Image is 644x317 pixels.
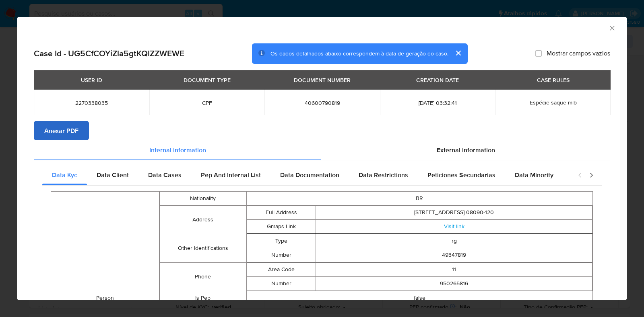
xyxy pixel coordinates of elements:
[289,73,355,87] div: DOCUMENT NUMBER
[411,73,464,87] div: CREATION DATE
[437,145,495,154] span: External information
[535,50,542,57] input: Mostrar campos vazios
[247,276,316,290] td: Number
[390,99,486,106] span: [DATE] 03:32:41
[274,99,370,106] span: 40600790819
[43,99,140,106] span: 2270338035
[316,262,592,276] td: 11
[34,140,610,160] div: Detailed info
[246,291,593,305] td: false
[547,49,610,57] span: Mostrar campos vazios
[608,24,615,31] button: Fechar a janela
[34,121,89,140] button: Anexar PDF
[316,205,592,219] td: [STREET_ADDRESS] 08090-120
[34,48,184,59] h2: Case Id - UG5CfCOYiZla5gtKQlZZWEWE
[160,291,246,305] td: Is Pep
[160,191,246,205] td: Nationality
[149,145,206,154] span: Internal information
[42,166,570,185] div: Detailed internal info
[280,170,339,180] span: Data Documentation
[247,234,316,248] td: Type
[246,191,593,205] td: BR
[247,248,316,262] td: Number
[444,222,464,230] a: Visit link
[160,234,246,262] td: Other Identifications
[515,170,553,180] span: Data Minority
[316,276,592,290] td: 950265816
[247,262,316,276] td: Area Code
[530,98,577,106] span: Espécie saque mlb
[270,49,448,57] span: Os dados detalhados abaixo correspondem à data de geração do caso.
[247,205,316,219] td: Full Address
[427,170,495,180] span: Peticiones Secundarias
[97,170,129,180] span: Data Client
[179,73,235,87] div: DOCUMENT TYPE
[247,219,316,233] td: Gmaps Link
[76,73,107,87] div: USER ID
[359,170,408,180] span: Data Restrictions
[201,170,261,180] span: Pep And Internal List
[160,262,246,291] td: Phone
[44,122,78,139] span: Anexar PDF
[316,248,592,262] td: 49347819
[159,99,255,106] span: CPF
[52,170,77,180] span: Data Kyc
[448,43,468,63] button: cerrar
[532,73,574,87] div: CASE RULES
[160,205,246,234] td: Address
[316,234,592,248] td: rg
[148,170,182,180] span: Data Cases
[17,17,627,300] div: closure-recommendation-modal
